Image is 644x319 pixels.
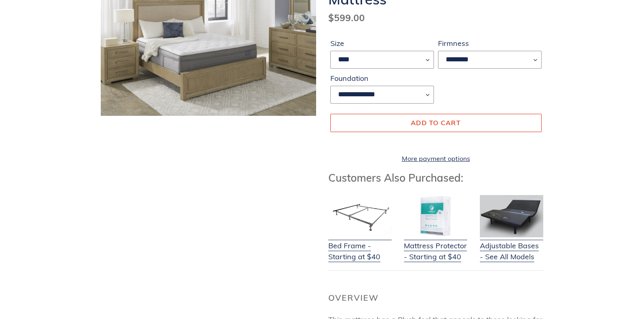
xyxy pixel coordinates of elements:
h2: Overview [328,293,544,303]
img: Bed Frame [328,195,392,237]
a: Adjustable Bases - See All Models [480,230,543,262]
span: Add to cart [411,119,461,127]
img: Adjustable Base [480,195,543,237]
a: Mattress Protector - Starting at $40 [404,230,467,262]
label: Size [330,38,434,49]
span: $599.00 [328,12,365,24]
a: Bed Frame - Starting at $40 [328,230,392,262]
h3: Customers Also Purchased: [328,171,544,184]
img: Mattress Protector [404,195,467,237]
a: More payment options [330,154,542,163]
label: Firmness [438,38,542,49]
button: Add to cart [330,114,542,132]
label: Foundation [330,73,434,84]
